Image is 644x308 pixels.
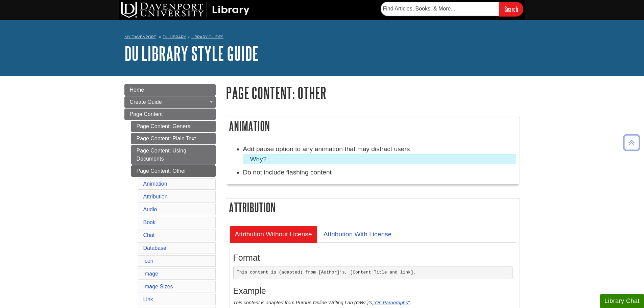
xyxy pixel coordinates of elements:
[143,258,153,264] a: Icon
[143,245,167,251] a: Database
[226,84,520,101] h1: Page Content: Other
[318,226,397,242] a: Attribution With License
[143,297,153,302] a: Link
[226,117,520,135] h2: Animation
[124,109,216,120] a: Page Content
[143,194,168,199] a: Attribution
[143,181,167,187] a: Animation
[233,253,512,263] h3: Format
[131,133,216,144] a: Page Content: Plain Text
[130,87,144,93] span: Home
[163,34,186,39] a: DU Library
[381,2,499,16] input: Find Articles, Books, & More...
[143,219,156,225] a: Book
[226,198,520,216] h2: Attribution
[143,284,173,289] a: Image Sizes
[124,84,216,96] a: Home
[121,2,249,18] img: DU Library
[233,299,512,307] p: This content is adapted from Purdue Online Writing Lab (OWL)'s, .
[250,155,509,164] summary: Why?
[124,34,156,40] a: My Davenport
[381,2,523,16] form: Searches DU Library's articles, books, and more
[124,96,216,108] a: Create Guide
[230,226,317,242] a: Attribution Without License
[143,232,155,238] a: Chat
[191,34,223,39] a: Library Guides
[130,111,163,117] span: Page Content
[130,99,162,105] span: Create Guide
[124,43,259,64] a: DU Library Style Guide
[233,266,512,280] pre: This content is (adapted) from [Author]'s, [Content Title and link].
[499,2,523,16] input: Search
[373,300,410,305] a: "On Paragraphs"
[243,144,516,165] li: Add pause option to any animation that may distract users
[233,286,512,296] h3: Example
[131,121,216,132] a: Page Content: General
[143,207,157,212] a: Audio
[124,32,520,43] nav: breadcrumb
[131,145,216,165] a: Page Content: Using Documents
[600,294,644,308] button: Library Chat
[143,271,158,277] a: Image
[131,165,216,177] a: Page Content: Other
[621,138,642,147] a: Back to Top
[243,168,516,177] li: Do not include flashing content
